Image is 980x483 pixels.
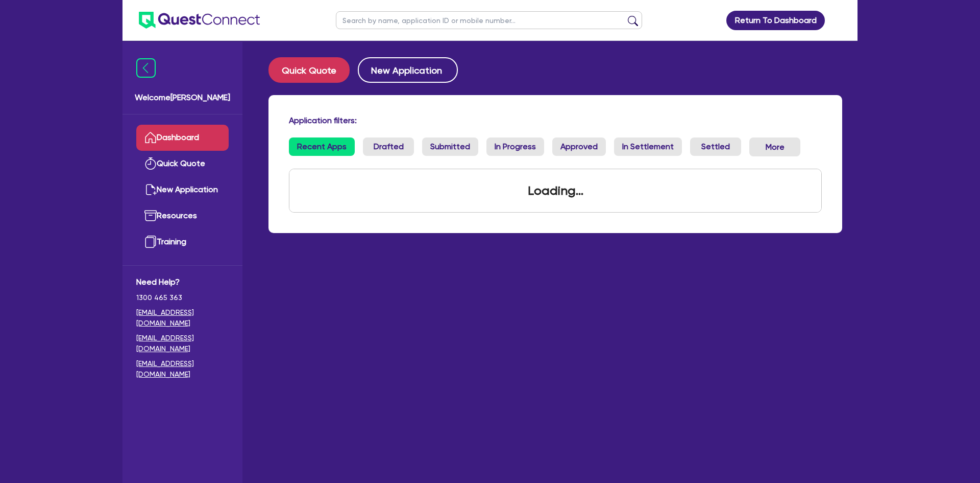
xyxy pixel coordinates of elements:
a: [EMAIL_ADDRESS][DOMAIN_NAME] [136,307,229,329]
img: quest-connect-logo-blue [139,12,260,29]
a: In Progress [486,137,544,156]
a: Recent Apps [289,137,355,156]
img: quick-quote [144,157,157,170]
a: Drafted [363,137,414,156]
a: Quick Quote [268,57,358,83]
img: icon-menu-close [136,58,156,78]
img: resources [144,210,157,222]
a: Return To Dashboard [726,11,825,30]
h4: Application filters: [289,116,822,125]
button: Quick Quote [268,57,350,83]
a: Approved [552,137,606,156]
img: new-application [144,183,157,196]
img: training [144,236,157,248]
a: Quick Quote [136,151,229,177]
a: Dropdown toggle [827,7,853,34]
a: Training [136,229,229,255]
a: In Settlement [614,137,682,156]
div: Loading... [516,169,596,212]
a: Settled [690,137,741,156]
a: Dashboard [136,125,229,151]
a: [EMAIL_ADDRESS][DOMAIN_NAME] [136,358,229,380]
a: New Application [136,177,229,203]
input: Search by name, application ID or mobile number... [336,11,642,29]
span: Welcome [PERSON_NAME] [135,91,230,104]
button: New Application [358,57,458,83]
a: [EMAIL_ADDRESS][DOMAIN_NAME] [136,333,229,354]
a: Resources [136,203,229,229]
span: Need Help? [136,276,229,288]
a: Submitted [422,137,478,156]
span: 1300 465 363 [136,292,229,303]
button: Dropdown toggle [749,137,800,156]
